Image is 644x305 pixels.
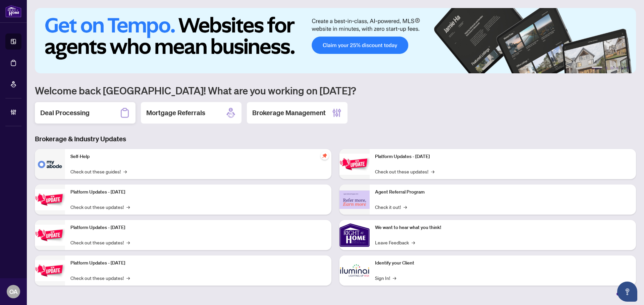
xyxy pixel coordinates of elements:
[375,259,631,267] p: Identify your Client
[70,259,326,267] p: Platform Updates - [DATE]
[339,255,370,286] img: Identify your Client
[375,188,631,196] p: Agent Referral Program
[393,274,396,282] span: →
[70,239,130,246] a: Check out these updates!→
[40,108,90,118] h2: Deal Processing
[70,203,130,211] a: Check out these updates!→
[35,225,65,246] img: Platform Updates - July 21, 2025
[70,153,326,160] p: Self-Help
[621,67,624,69] button: 5
[375,239,415,246] a: Leave Feedback→
[617,282,637,302] button: Open asap
[70,168,127,175] a: Check out these guides!→
[35,149,65,179] img: Self-Help
[35,189,65,210] img: Platform Updates - September 16, 2025
[627,67,629,69] button: 6
[35,84,636,97] h1: Welcome back [GEOGRAPHIC_DATA]! What are you working on [DATE]?
[592,67,602,69] button: 1
[126,203,130,211] span: →
[35,260,65,281] img: Platform Updates - July 8, 2025
[70,224,326,231] p: Platform Updates - [DATE]
[321,152,329,160] span: pushpin
[375,203,407,211] a: Check it out!→
[123,168,127,175] span: →
[35,8,636,73] img: Slide 0
[431,168,434,175] span: →
[375,274,396,282] a: Sign In!→
[252,108,326,118] h2: Brokerage Management
[610,67,613,69] button: 3
[375,153,631,160] p: Platform Updates - [DATE]
[9,287,18,296] span: OA
[70,274,130,282] a: Check out these updates!→
[126,274,130,282] span: →
[339,154,370,175] img: Platform Updates - June 23, 2025
[146,108,205,118] h2: Mortgage Referrals
[70,188,326,196] p: Platform Updates - [DATE]
[126,239,130,246] span: →
[375,168,434,175] a: Check out these updates!→
[375,224,631,231] p: We want to hear what you think!
[339,220,370,250] img: We want to hear what you think!
[35,134,636,144] h3: Brokerage & Industry Updates
[404,203,407,211] span: →
[605,67,608,69] button: 2
[339,190,370,209] img: Agent Referral Program
[5,5,21,17] img: logo
[412,239,415,246] span: →
[616,67,619,69] button: 4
